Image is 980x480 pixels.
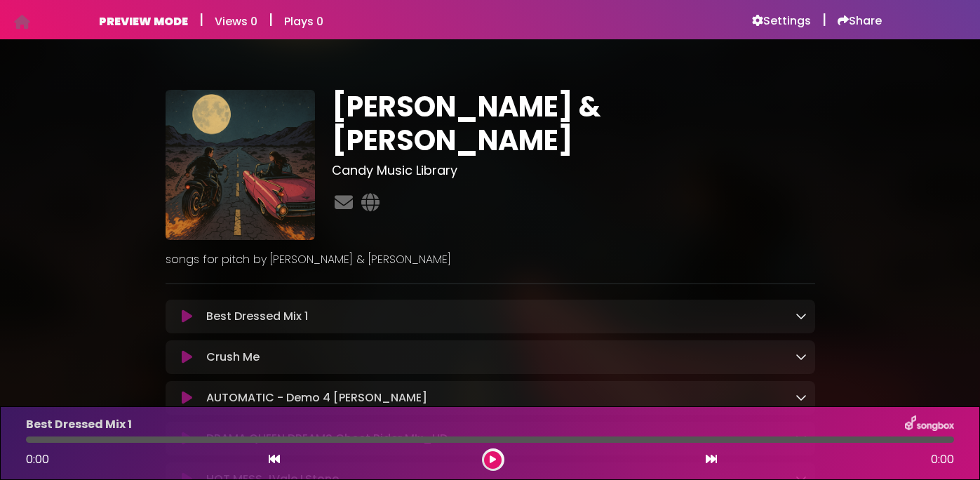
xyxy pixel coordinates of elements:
p: Crush Me [206,349,260,366]
h5: | [269,11,273,28]
h6: Views 0 [215,15,257,28]
p: AUTOMATIC - Demo 4 [PERSON_NAME] [206,389,427,406]
p: Best Dressed Mix 1 [26,416,132,433]
img: songbox-logo-white.png [905,415,954,434]
h6: Plays 0 [284,15,323,28]
h1: [PERSON_NAME] & [PERSON_NAME] [332,90,815,157]
img: TpSLrdbSTZqDnr8LyAyS [166,90,316,240]
h5: | [822,11,826,28]
span: 0:00 [26,451,49,467]
h3: Candy Music Library [332,163,815,178]
a: Share [838,14,882,28]
span: 0:00 [931,451,954,468]
h5: | [199,11,203,28]
h6: PREVIEW MODE [99,15,188,28]
p: Best Dressed Mix 1 [206,308,308,325]
p: songs for pitch by [PERSON_NAME] & [PERSON_NAME] [166,251,815,268]
a: Settings [752,14,811,28]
